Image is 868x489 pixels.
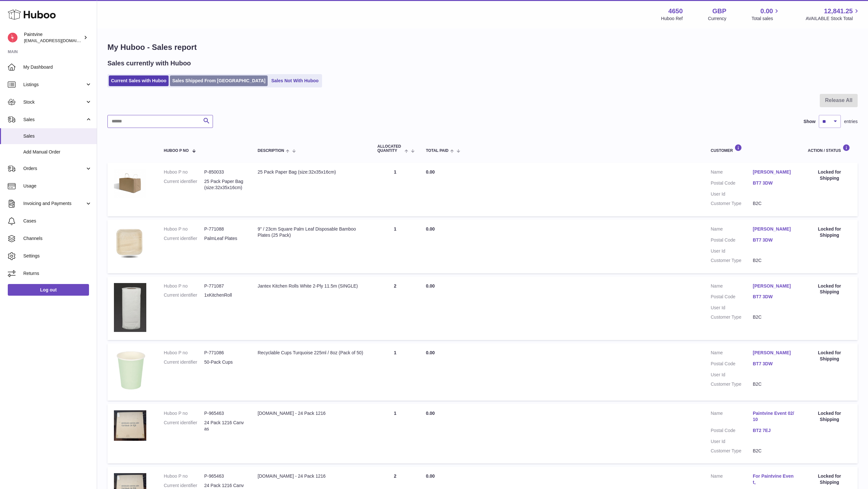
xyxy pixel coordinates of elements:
[426,350,435,355] span: 0.00
[23,200,85,207] span: Invoicing and Payments
[164,410,204,416] dt: Huboo P no
[711,350,753,358] dt: Name
[711,305,753,311] dt: User Id
[164,473,204,479] dt: Huboo P no
[164,226,204,232] dt: Huboo P no
[753,314,795,320] dd: B2C
[204,350,245,356] dd: P-771086
[23,133,92,139] span: Sales
[23,64,92,70] span: My Dashboard
[808,226,851,238] div: Locked for Shipping
[164,235,204,242] dt: Current identifier
[258,283,364,289] div: Jantex Kitchen Rolls White 2-Ply 11.5m (SINGLE)
[711,191,753,197] dt: User Id
[164,292,204,298] dt: Current identifier
[204,359,245,365] dd: 50-Pack Cups
[711,237,753,245] dt: Postal Code
[371,343,419,401] td: 1
[164,350,204,356] dt: Huboo P no
[426,226,435,232] span: 0.00
[204,283,245,289] dd: P-771087
[751,7,780,22] a: 0.00 Total sales
[753,410,795,423] a: Paintvine Event 02/10
[258,350,364,356] div: Recyclable Cups Turquoise 225ml / 8oz (Pack of 50)
[204,178,245,191] dd: 25 Pack Paper Bag (size:32x35x16cm)
[753,448,795,454] dd: B2C
[712,7,726,16] strong: GBP
[114,283,146,332] img: 1683653328.png
[204,169,245,175] dd: P-850033
[808,473,851,485] div: Locked for Shipping
[711,294,753,301] dt: Postal Code
[23,82,85,88] span: Listings
[711,314,753,320] dt: Customer Type
[711,448,753,454] dt: Customer Type
[258,169,364,175] div: 25 Pack Paper Bag (size:32x35x16cm)
[711,438,753,445] dt: User Id
[753,283,795,289] a: [PERSON_NAME]
[753,180,795,186] a: BT7 3DW
[371,404,419,463] td: 1
[753,350,795,356] a: [PERSON_NAME]
[668,7,683,16] strong: 4650
[371,163,419,216] td: 1
[204,226,245,232] dd: P-771088
[753,200,795,207] dd: B2C
[23,149,92,155] span: Add Manual Order
[806,16,860,22] span: AVAILABLE Stock Total
[753,361,795,367] a: BT7 3DW
[107,59,191,68] h2: Sales currently with Huboo
[711,427,753,435] dt: Postal Code
[711,180,753,188] dt: Postal Code
[711,144,795,153] div: Customer
[753,257,795,264] dd: B2C
[808,169,851,181] div: Locked for Shipping
[844,119,858,125] span: entries
[753,169,795,175] a: [PERSON_NAME]
[8,284,89,296] a: Log out
[23,165,85,172] span: Orders
[109,75,169,86] a: Current Sales with Huboo
[164,178,204,191] dt: Current identifier
[711,169,753,177] dt: Name
[164,420,204,432] dt: Current identifier
[114,350,146,392] img: 1683653173.png
[114,226,146,258] img: 1683654719.png
[711,381,753,387] dt: Customer Type
[23,218,92,224] span: Cases
[711,473,753,487] dt: Name
[426,169,435,175] span: 0.00
[258,149,284,153] span: Description
[426,411,435,416] span: 0.00
[258,473,364,479] div: [DOMAIN_NAME] - 24 Pack 1216
[708,16,727,22] div: Currency
[23,99,85,105] span: Stock
[269,75,321,86] a: Sales Not With Huboo
[753,473,795,485] a: For Paintvine Event,
[371,277,419,340] td: 2
[23,253,92,259] span: Settings
[426,283,435,289] span: 0.00
[164,283,204,289] dt: Huboo P no
[377,144,403,153] span: ALLOCATED Quantity
[426,473,435,479] span: 0.00
[711,248,753,254] dt: User Id
[23,117,85,123] span: Sales
[258,410,364,416] div: [DOMAIN_NAME] - 24 Pack 1216
[371,220,419,273] td: 1
[753,294,795,300] a: BT7 3DW
[711,361,753,369] dt: Postal Code
[258,226,364,238] div: 9" / 23cm Square Palm Leaf Disposable Bamboo Plates (25 Pack)
[23,183,92,189] span: Usage
[711,283,753,291] dt: Name
[170,75,268,86] a: Sales Shipped From [GEOGRAPHIC_DATA]
[711,410,753,424] dt: Name
[661,16,683,22] div: Huboo Ref
[806,7,860,22] a: 12,841.25 AVAILABLE Stock Total
[164,149,189,153] span: Huboo P no
[808,144,851,153] div: Action / Status
[426,149,449,153] span: Total paid
[824,7,853,16] span: 12,841.25
[753,381,795,387] dd: B2C
[711,257,753,264] dt: Customer Type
